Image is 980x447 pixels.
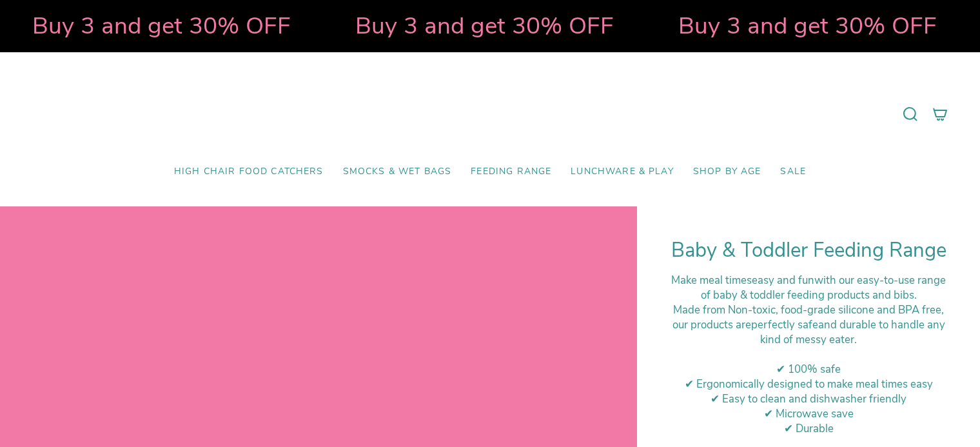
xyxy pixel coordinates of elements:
[683,157,771,187] a: Shop by Age
[30,10,289,42] strong: Buy 3 and get 30% OFF
[669,303,948,347] div: M
[379,72,602,157] a: Mumma’s Little Helpers
[353,10,612,42] strong: Buy 3 and get 30% OFF
[561,157,683,187] a: Lunchware & Play
[669,273,948,303] div: Make meal times with our easy-to-use range of baby & toddler feeding products and bibs.
[751,317,818,332] strong: perfectly safe
[676,10,935,42] strong: Buy 3 and get 30% OFF
[471,166,551,177] span: Feeding Range
[333,157,462,187] a: Smocks & Wet Bags
[770,157,816,187] a: SALE
[343,166,452,177] span: Smocks & Wet Bags
[669,362,948,377] div: ✔ 100% safe
[571,166,673,177] span: Lunchware & Play
[764,406,854,421] span: ✔ Microwave save
[669,421,948,436] div: ✔ Durable
[461,157,561,187] a: Feeding Range
[669,377,948,392] div: ✔ Ergonomically designed to make meal times easy
[780,166,806,177] span: SALE
[669,392,948,406] div: ✔ Easy to clean and dishwasher friendly
[669,239,948,263] h1: Baby & Toddler Feeding Range
[164,157,333,187] a: High Chair Food Catchers
[693,166,761,177] span: Shop by Age
[672,303,945,347] span: ade from Non-toxic, food-grade silicone and BPA free, our products are and durable to handle any ...
[174,166,324,177] span: High Chair Food Catchers
[752,273,814,288] strong: easy and fun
